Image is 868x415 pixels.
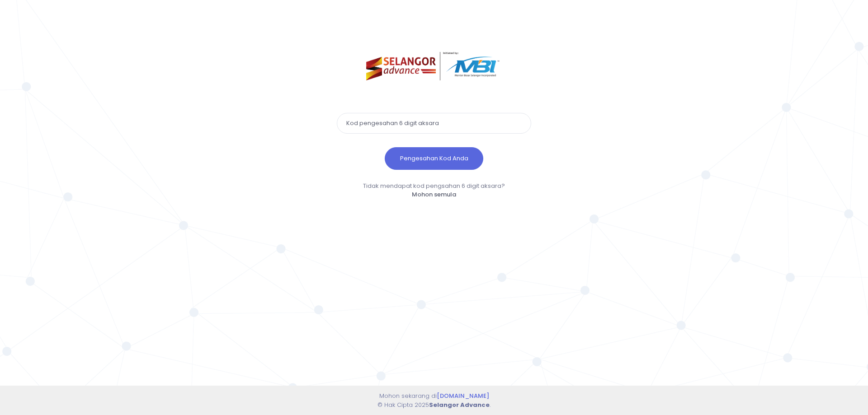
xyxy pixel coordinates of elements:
button: Pengesahan Kod Anda [385,147,483,170]
a: [DOMAIN_NAME] [437,392,489,400]
strong: Selangor Advance [429,401,490,409]
a: Mohon semula [412,190,456,199]
span: Tidak mendapat kod pengsahan 6 digit aksara? [363,182,505,190]
img: selangor-advance.png [366,52,502,80]
input: Kod pengesahan 6 digit aksara [337,113,531,134]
